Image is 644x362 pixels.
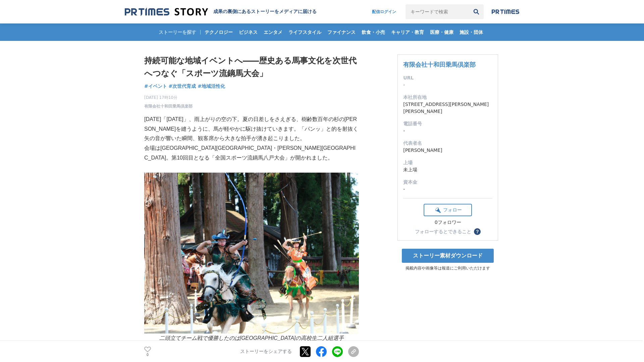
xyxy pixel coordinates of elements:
em: 二頭立てチーム戦で優勝したのは[GEOGRAPHIC_DATA]の高校生二人組選手 [159,335,344,341]
dt: 上場 [403,159,492,166]
img: thumbnail_8cd88b20-888b-11f0-b941-1f5ccdce1e85.JPG [144,173,359,334]
input: キーワードで検索 [406,4,469,19]
span: ファイナンス [325,29,358,35]
img: prtimes [492,9,519,14]
button: 検索 [469,4,484,19]
span: テクノロジー [202,29,235,35]
span: #地域活性化 [198,83,225,89]
p: [DATE]「[DATE]」、雨上がりの空の下。夏の日差しをさえぎる、樹齢数百年の杉の[PERSON_NAME]を縫うように、馬が軽やかに駆け抜けていきます。「パンッ」と的を射抜く矢の音が響いた... [144,115,359,143]
p: ストーリーをシェアする [240,349,292,355]
span: ビジネス [236,29,260,35]
span: 施設・団体 [457,29,486,35]
dt: 電話番号 [403,120,492,127]
a: 配信ログイン [365,4,403,19]
span: ？ [475,229,480,234]
span: [DATE] 17時10分 [144,95,193,101]
a: 成果の裏側にあるストーリーをメディアに届ける 成果の裏側にあるストーリーをメディアに届ける [125,7,317,16]
h1: 持続可能な地域イベントへ――歴史ある馬事文化を次世代へつなぐ「スポーツ流鏑馬大会」 [144,54,359,80]
a: エンタメ [261,23,285,41]
a: #次世代育成 [169,83,196,90]
span: 飲食・小売 [359,29,388,35]
a: ファイナンス [325,23,358,41]
button: フォロー [424,204,472,216]
a: 飲食・小売 [359,23,388,41]
dd: - [403,127,492,134]
span: エンタメ [261,29,285,35]
h2: 成果の裏側にあるストーリーをメディアに届ける [213,9,317,15]
a: #イベント [144,83,167,90]
a: 有限会社十和田乗馬倶楽部 [144,103,193,109]
dd: - [403,186,492,193]
dd: [PERSON_NAME] [403,147,492,154]
a: ライフスタイル [286,23,324,41]
p: 0 [144,353,151,356]
div: フォローするとできること [415,229,471,234]
dt: 代表者名 [403,140,492,147]
a: 施設・団体 [457,23,486,41]
button: ？ [474,228,481,235]
div: 0フォロワー [424,220,472,226]
dd: - [403,81,492,88]
a: テクノロジー [202,23,235,41]
a: #地域活性化 [198,83,225,90]
a: 有限会社十和田乗馬倶楽部 [403,61,476,68]
a: キャリア・教育 [388,23,427,41]
span: ライフスタイル [286,29,324,35]
p: 掲載内容や画像等は報道にご利用いただけます [397,265,498,271]
dd: 未上場 [403,166,492,173]
a: ビジネス [236,23,260,41]
span: #次世代育成 [169,83,196,89]
a: ストーリー素材ダウンロード [402,249,494,263]
a: 医療・健康 [427,23,456,41]
dd: [STREET_ADDRESS][PERSON_NAME][PERSON_NAME] [403,101,492,115]
span: キャリア・教育 [388,29,427,35]
span: #イベント [144,83,167,89]
dt: 本社所在地 [403,94,492,101]
span: 医療・健康 [427,29,456,35]
dt: URL [403,74,492,81]
p: 会場は[GEOGRAPHIC_DATA][GEOGRAPHIC_DATA]・[PERSON_NAME][GEOGRAPHIC_DATA]。第10回目となる「全国スポーツ流鏑馬八戸大会」が開かれました。 [144,143,359,163]
img: 成果の裏側にあるストーリーをメディアに届ける [125,7,208,16]
dt: 資本金 [403,179,492,186]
